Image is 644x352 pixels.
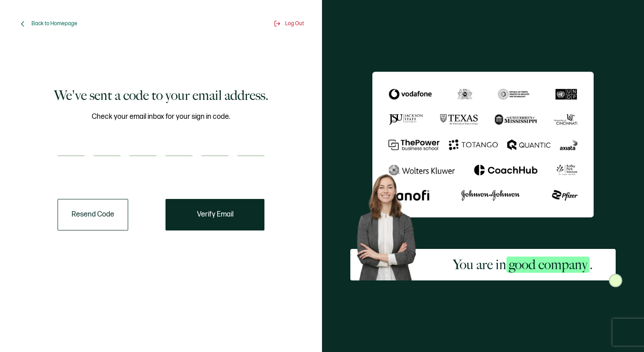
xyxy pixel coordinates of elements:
h1: We've sent a code to your email address. [54,86,268,104]
span: Check your email inbox for your sign in code. [92,111,230,122]
button: Verify Email [165,199,264,230]
button: Resend Code [58,199,128,230]
h2: You are in . [453,256,593,274]
span: Back to Homepage [31,20,77,27]
span: Verify Email [197,211,233,218]
span: good company [506,257,590,273]
span: Log Out [285,20,304,27]
img: Sertifier We've sent a code to your email address. [372,72,594,217]
img: Sertifier Signup - You are in <span class="strong-h">good company</span>. Hero [350,169,430,281]
img: Sertifier Signup [609,274,622,287]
